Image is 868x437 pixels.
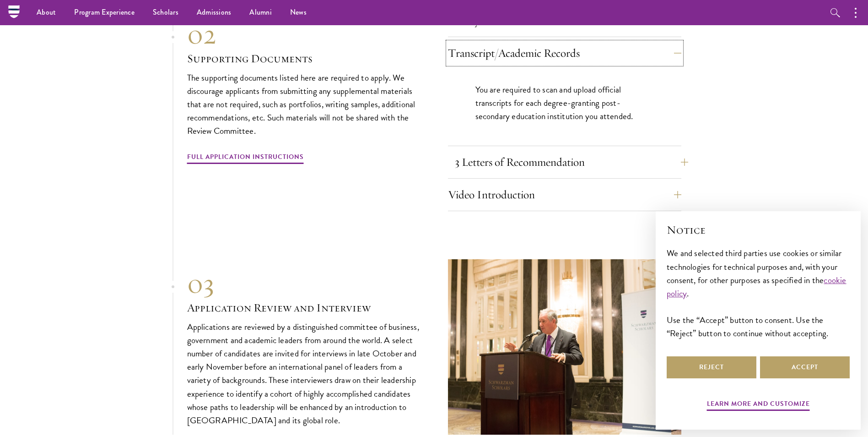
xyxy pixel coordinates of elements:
[760,356,850,378] button: Accept
[448,42,681,64] button: Transcript/Academic Records
[667,222,850,238] h2: Notice
[448,184,681,206] button: Video Introduction
[187,320,421,427] p: Applications are reviewed by a distinguished committee of business, government and academic leade...
[667,246,850,339] div: We and selected third parties use cookies or similar technologies for technical purposes and, wit...
[187,151,304,165] a: Full Application Instructions
[187,18,421,51] div: 02
[707,398,810,412] button: Learn more and customize
[475,83,654,123] p: You are required to scan and upload official transcripts for each degree-granting post-secondary ...
[667,356,756,378] button: Reject
[187,267,421,300] div: 03
[187,71,421,137] p: The supporting documents listed here are required to apply. We discourage applicants from submitt...
[667,273,846,300] a: cookie policy
[187,51,421,66] h3: Supporting Documents
[187,300,421,316] h3: Application Review and Interview
[455,151,688,173] button: 3 Letters of Recommendation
